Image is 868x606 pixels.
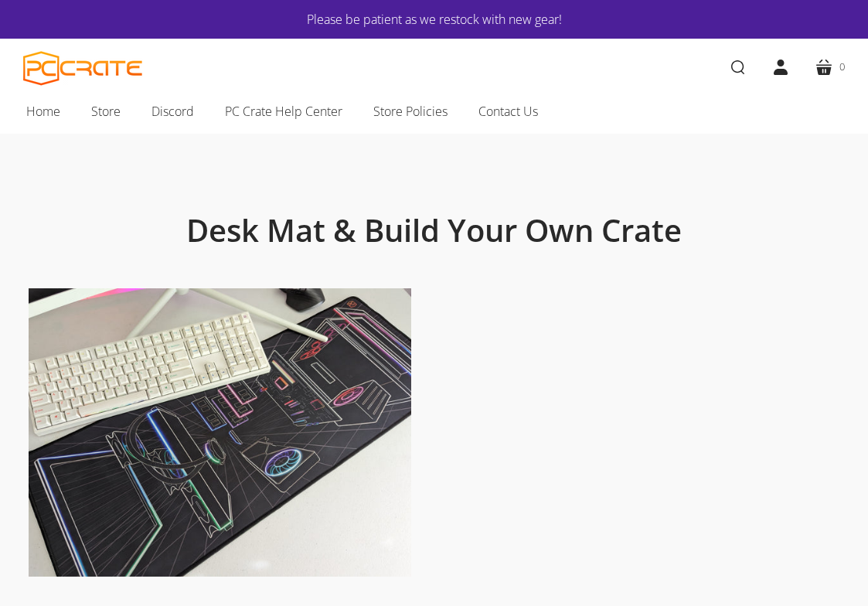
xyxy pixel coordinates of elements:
[151,101,194,121] span: Discord
[373,101,448,121] span: Store Policies
[209,95,358,128] a: PC Crate Help Center
[839,59,845,75] span: 0
[225,101,342,121] span: PC Crate Help Center
[463,95,553,128] a: Contact Us
[358,95,463,128] a: Store Policies
[136,95,209,128] a: Discord
[76,95,136,128] a: Store
[46,9,822,29] a: Please be patient as we restock with new gear!
[802,46,857,89] a: 0
[478,101,538,121] span: Contact Us
[91,101,121,121] span: Store
[23,51,143,86] a: PC CRATE
[11,95,76,128] a: Home
[29,288,411,577] img: Desk mat on desk with keyboard, monitor, and mouse.
[26,101,60,121] span: Home
[63,211,805,250] h1: Desk Mat & Build Your Own Crate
